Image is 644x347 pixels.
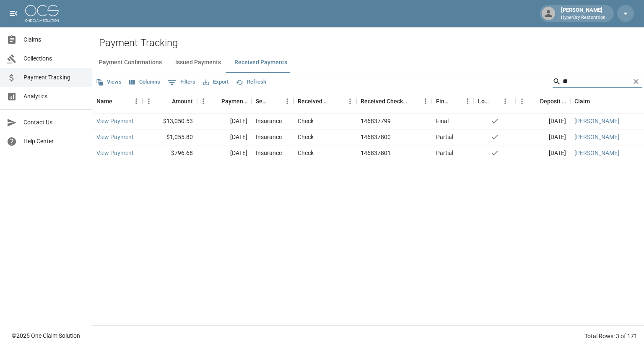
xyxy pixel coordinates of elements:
button: Views [94,76,124,89]
a: View Payment [96,133,134,141]
div: Sender [252,89,293,113]
div: Search [553,75,642,90]
div: Lockbox [478,89,490,113]
div: 146837799 [361,117,391,125]
div: 146837801 [361,149,391,157]
div: [DATE] [197,113,252,129]
button: open drawer [5,5,22,22]
button: Clear [630,75,642,88]
div: Lockbox [474,89,516,113]
button: Menu [344,95,356,108]
button: Menu [143,95,155,108]
div: Sender [256,89,269,113]
div: Amount [172,89,193,113]
p: HyperDry Restoration [561,14,605,21]
div: © 2025 One Claim Solution [12,331,80,340]
img: ocs-logo-white-transparent.png [25,5,59,22]
div: Received Check Number [356,89,432,113]
a: [PERSON_NAME] [574,133,619,141]
div: [DATE] [516,113,570,129]
div: Deposit Date [540,89,566,113]
div: Payment Date [221,89,247,113]
button: Select columns [127,76,162,89]
button: Sort [490,95,501,107]
div: Payment Date [197,89,252,113]
div: Total Rows: 3 of 171 [584,332,637,340]
div: Claim [574,89,590,113]
div: Check [298,149,314,157]
button: Sort [160,95,172,107]
div: Partial [436,149,453,157]
div: [DATE] [197,129,252,145]
span: Collections [23,54,85,63]
button: Menu [499,95,512,108]
div: Amount [143,89,197,113]
button: Menu [516,95,528,108]
div: Deposit Date [516,89,570,113]
button: Sort [332,95,344,107]
button: Show filters [166,76,197,89]
div: Insurance [256,133,282,141]
div: Final/Partial [432,89,474,113]
button: Sort [528,95,540,107]
a: View Payment [96,149,134,157]
button: Received Payments [228,53,294,73]
div: Received Check Number [361,89,408,113]
span: Payment Tracking [23,73,85,82]
a: [PERSON_NAME] [574,149,619,157]
button: Issued Payments [169,53,228,73]
div: Final [436,117,449,125]
div: $13,050.53 [143,113,197,129]
div: [DATE] [197,145,252,161]
span: Analytics [23,92,85,101]
button: Menu [419,95,432,108]
button: Menu [130,95,143,108]
div: 146837800 [361,133,391,141]
button: Export [201,76,231,89]
span: Contact Us [23,118,85,127]
div: [PERSON_NAME] [558,6,609,21]
span: Claims [23,35,85,44]
button: Sort [590,95,602,107]
button: Sort [408,95,419,107]
h2: Payment Tracking [99,37,644,49]
div: dynamic tabs [92,53,644,73]
button: Sort [210,95,221,107]
div: Insurance [256,117,282,125]
button: Menu [461,95,474,108]
span: Help Center [23,137,85,146]
div: Check [298,117,314,125]
div: Check [298,133,314,141]
button: Refresh [234,76,268,89]
div: $1,055.80 [143,129,197,145]
div: [DATE] [516,145,570,161]
div: Received Method [293,89,356,113]
div: Partial [436,133,453,141]
button: Payment Confirmations [92,53,169,73]
div: [DATE] [516,129,570,145]
div: Insurance [256,149,282,157]
a: [PERSON_NAME] [574,117,619,125]
button: Sort [269,95,281,107]
a: View Payment [96,117,134,125]
div: Name [96,89,112,113]
div: Final/Partial [436,89,449,113]
button: Menu [197,95,210,108]
button: Menu [281,95,293,108]
div: $796.68 [143,145,197,161]
button: Sort [449,95,461,107]
div: Name [92,89,143,113]
div: Received Method [298,89,332,113]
